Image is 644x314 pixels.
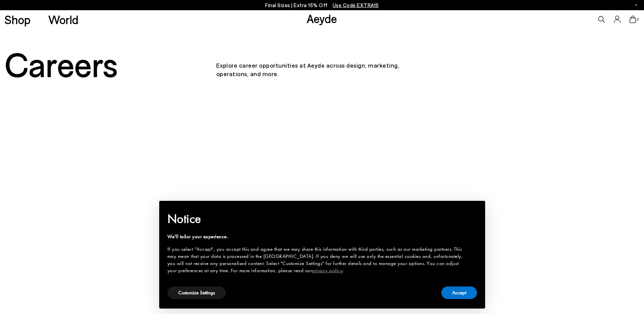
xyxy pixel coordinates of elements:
div: We'll tailor your experience. [167,233,466,240]
a: Aeyde [307,11,337,25]
div: If you select "Accept", you accept this and agree that we may share this information with third p... [167,246,466,274]
span: 0 [636,18,640,21]
span: Navigate to /collections/ss25-final-sizes [333,2,379,8]
a: privacy policy [312,267,343,274]
span: × [472,206,476,216]
a: Shop [4,14,31,25]
a: World [48,14,78,25]
p: Final Sizes | Extra 15% Off [265,1,379,10]
button: Close this notice [466,203,482,219]
div: Careers [4,45,216,82]
a: 0 [629,16,636,23]
button: Accept [441,286,477,299]
button: Customize Settings [167,286,226,299]
h2: Notice [167,210,466,228]
p: Explore career opportunities at Aeyde across design, marketing, operations, and more. [216,49,428,78]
